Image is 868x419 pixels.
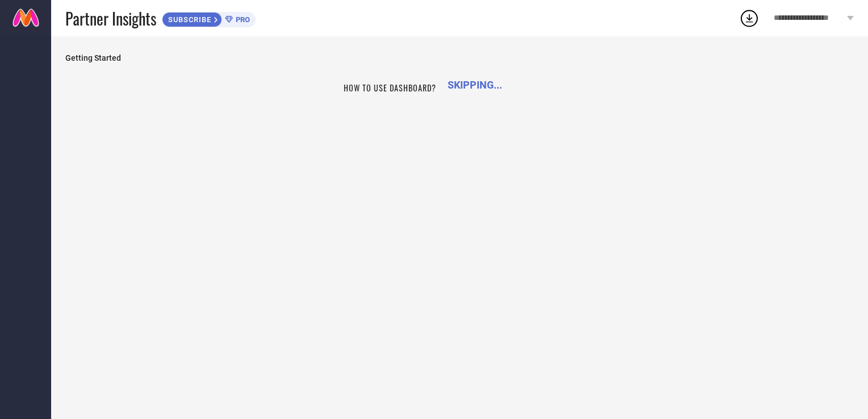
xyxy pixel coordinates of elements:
span: Getting Started [65,53,854,62]
h1: How to use dashboard? [344,82,436,94]
span: SKIPPING... [448,79,502,91]
span: PRO [233,15,250,24]
span: Partner Insights [65,7,156,30]
a: SUBSCRIBEPRO [162,9,256,27]
div: Open download list [739,8,759,28]
span: SUBSCRIBE [162,15,214,24]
